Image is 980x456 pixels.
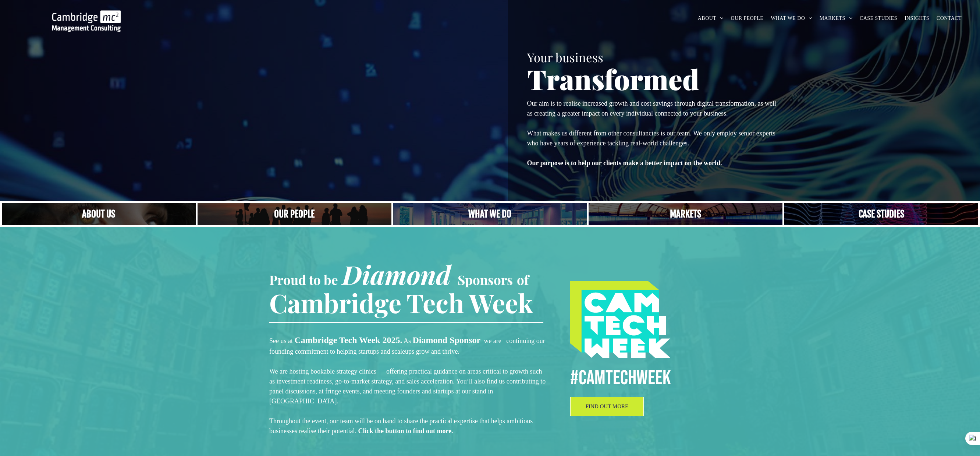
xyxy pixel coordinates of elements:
span: Transformed [527,60,699,97]
span: FIND OUT MORE [586,403,628,410]
span: As [404,337,411,344]
span: Cambridge Tech Week [269,285,533,320]
span: Our aim is to realise increased growth and cost savings through digital transformation, as well a... [527,100,776,117]
span: See us at [269,337,293,344]
span: Diamond [342,257,451,291]
a: WHAT WE DO [767,13,816,24]
a: MARKETS [816,13,856,24]
a: INSIGHTS [901,13,933,24]
span: We are hosting bookable strategy clinics — offering practical guidance on areas critical to growt... [269,368,546,405]
strong: Cambridge Tech Week 2025. [294,335,402,345]
span: Your business [527,49,603,65]
span: Sponsors [458,271,513,288]
img: #CAMTECHWEEK logo [570,281,670,358]
a: Close up of woman's face, centered on her eyes [2,203,196,225]
span: Throughout the event, our team will be on hand to share the practical expertise that helps ambiti... [269,417,533,435]
a: FIND OUT MORE [570,397,644,416]
a: CONTACT [933,13,965,24]
a: A crowd in silhouette at sunset, on a rise or lookout point [198,203,391,225]
span: What makes us different from other consultancies is our team. We only employ senior experts who h... [527,130,775,147]
span: continuing our founding commitment to helping startups and scaleups grow and thrive. [269,337,545,355]
span: we are [484,337,501,344]
strong: Click the button to find out more. [358,427,453,435]
span: Proud to be [269,271,338,288]
strong: Diamond Sponsor [412,335,480,345]
a: ABOUT [694,13,727,24]
a: CASE STUDIES [856,13,901,24]
span: of [517,271,529,288]
span: #CamTECHWEEK [570,366,671,390]
strong: Our purpose is to help our clients make a better impact on the world. [527,159,722,167]
a: OUR PEOPLE [727,13,767,24]
a: A yoga teacher lifting his whole body off the ground in the peacock pose [393,203,587,225]
img: Go to Homepage [52,10,121,32]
